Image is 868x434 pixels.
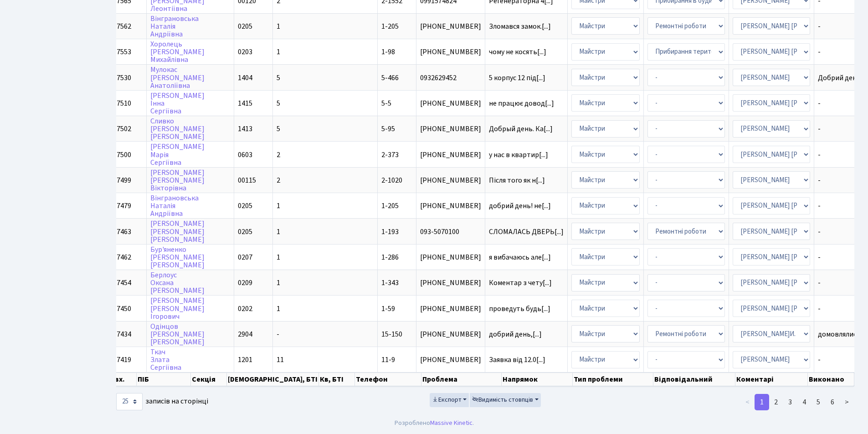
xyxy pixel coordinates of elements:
span: добрий день! не[...] [489,201,551,211]
span: СЛОМАЛАСЬ ДВЕРЬ[...] [489,227,564,237]
span: 0203 [238,47,252,57]
a: [PERSON_NAME]ІннаСергіївна [150,91,205,116]
span: 1-193 [381,227,399,237]
th: Секція [191,373,227,386]
span: 0205 [238,201,252,211]
span: 2-373 [381,150,399,160]
span: 7419 [117,355,131,365]
span: 5-466 [381,73,399,83]
span: 1413 [238,124,252,134]
span: 7500 [117,150,131,160]
a: Хоролець[PERSON_NAME]Михайлівна [150,39,205,65]
a: [PERSON_NAME][PERSON_NAME]Ігорович [150,296,205,322]
span: проведуть будь[...] [489,304,550,314]
span: 1 [277,252,280,262]
span: [PHONE_NUMBER] [420,48,481,56]
th: Виконано [808,373,855,386]
span: 7499 [117,175,131,185]
a: Бур'яненко[PERSON_NAME][PERSON_NAME] [150,245,205,270]
span: 1 [277,227,280,237]
span: 7510 [117,98,131,108]
a: [PERSON_NAME][PERSON_NAME][PERSON_NAME] [150,219,205,245]
th: Відповідальний [653,373,735,386]
span: 7553 [117,47,131,57]
span: 2904 [238,329,252,339]
span: 5 [277,73,280,83]
span: 7463 [117,227,131,237]
select: записів на сторінці [116,393,143,410]
span: 7562 [117,21,131,31]
span: 11 [277,355,284,365]
span: 7462 [117,252,131,262]
label: записів на сторінці [116,393,208,410]
a: ВінграновськаНаталіяАндріївна [150,14,199,39]
span: 11-9 [381,355,395,365]
span: 0209 [238,278,252,288]
th: Коментарі [735,373,808,386]
span: 1-205 [381,201,399,211]
span: 7479 [117,201,131,211]
span: добрий день,[...] [489,329,542,339]
span: 0205 [238,21,252,31]
span: 2-1020 [381,175,402,185]
a: Мулокас[PERSON_NAME]Анатоліївна [150,65,205,91]
span: [PHONE_NUMBER] [420,23,481,30]
span: 1 [277,304,280,314]
span: 0207 [238,252,252,262]
th: Кв, БТІ [319,373,355,386]
span: 15-150 [381,329,402,339]
span: чому не косять[...] [489,47,546,57]
a: 5 [811,394,826,410]
span: 1-98 [381,47,395,57]
span: 1-59 [381,304,395,314]
a: Massive Kinetic [430,418,473,428]
span: 5 [277,98,280,108]
span: 7502 [117,124,131,134]
span: 0603 [238,150,252,160]
span: [PHONE_NUMBER] [420,177,481,184]
span: 0205 [238,227,252,237]
a: [PERSON_NAME][PERSON_NAME]Вікторівна [150,168,205,193]
span: 00115 [238,175,256,185]
span: Після того як н[...] [489,175,545,185]
th: Напрямок [502,373,573,386]
a: > [839,394,854,410]
span: 1404 [238,73,252,83]
span: 1-205 [381,21,399,31]
span: 7530 [117,73,131,83]
a: 4 [797,394,812,410]
span: 2 [277,175,280,185]
span: 7434 [117,329,131,339]
a: 2 [769,394,783,410]
span: [PHONE_NUMBER] [420,151,481,158]
span: я вибачаюсь але[...] [489,252,551,262]
span: Коментар з чету[...] [489,278,552,288]
span: [PHONE_NUMBER] [420,254,481,261]
span: [PHONE_NUMBER] [420,202,481,209]
span: 5-95 [381,124,395,134]
a: ВінграновськаНаталіяАндріївна [150,193,199,219]
a: 6 [825,394,840,410]
span: 1 [277,47,280,57]
div: Розроблено . [395,418,474,428]
th: № вх. [105,373,137,386]
span: Зломався замок.[...] [489,21,551,31]
th: Проблема [421,373,502,386]
a: ТкачЗлатаСергіївна [150,347,181,373]
span: [PHONE_NUMBER] [420,356,481,363]
span: [PHONE_NUMBER] [420,125,481,133]
span: 5 корпус 12 під[...] [489,73,545,83]
th: Тип проблеми [573,373,653,386]
span: 093-5070100 [420,228,481,235]
span: Експорт [432,395,462,404]
span: 7450 [117,304,131,314]
a: [PERSON_NAME]МаріяСергіївна [150,142,205,168]
span: 1 [277,201,280,211]
span: Добрый день. Ка[...] [489,124,553,134]
span: 0202 [238,304,252,314]
a: 3 [783,394,797,410]
a: 1 [755,394,769,410]
span: не працює довод[...] [489,98,554,108]
button: Експорт [430,393,469,407]
span: 7454 [117,278,131,288]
